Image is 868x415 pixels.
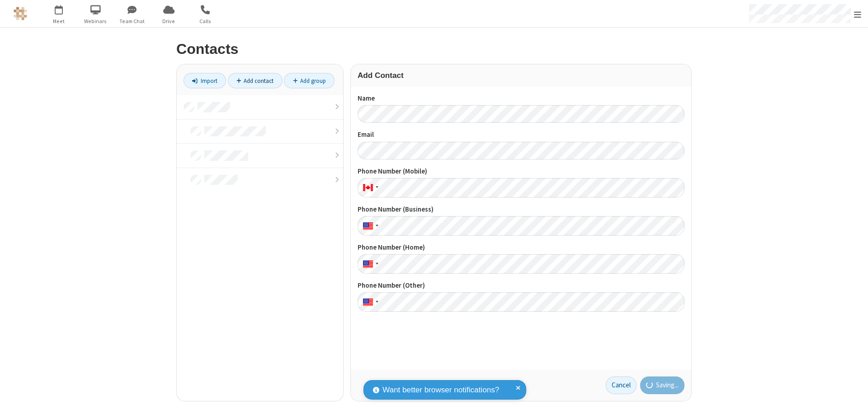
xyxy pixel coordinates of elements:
[42,17,76,25] span: Meet
[14,7,27,20] img: QA Selenium DO NOT DELETE OR CHANGE
[79,17,113,25] span: Webinars
[358,254,381,274] div: United States: + 1
[228,73,283,88] a: Add contact
[358,292,381,312] div: United States: + 1
[358,242,684,253] label: Phone Number (Home)
[845,391,861,409] iframe: Chat
[382,384,499,396] span: Want better browser notifications?
[152,17,186,25] span: Drive
[358,216,381,236] div: United States: + 1
[640,376,685,395] button: Saving...
[184,73,226,88] a: Import
[358,178,381,198] div: Canada: + 1
[358,130,684,140] label: Email
[358,166,684,177] label: Phone Number (Mobile)
[115,17,149,25] span: Team Chat
[606,376,637,395] a: Cancel
[656,380,679,391] span: Saving...
[176,41,692,57] h2: Contacts
[189,17,222,25] span: Calls
[358,280,684,291] label: Phone Number (Other)
[358,71,684,80] h3: Add Contact
[358,93,684,104] label: Name
[358,204,684,215] label: Phone Number (Business)
[284,73,335,88] a: Add group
